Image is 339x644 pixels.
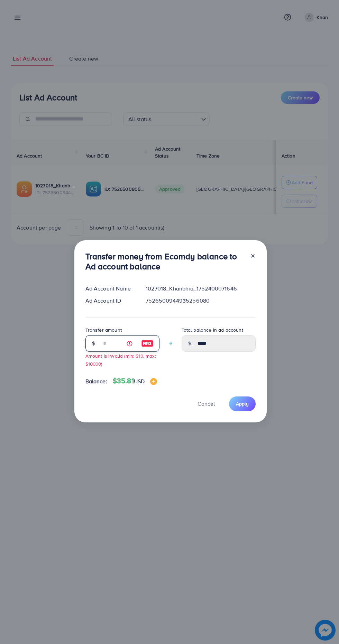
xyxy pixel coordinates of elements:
[85,327,122,333] label: Transfer amount
[150,378,157,385] img: image
[134,377,145,385] span: USD
[140,297,261,305] div: 7526500944935256080
[189,396,223,411] button: Cancel
[80,297,140,305] div: Ad Account ID
[229,396,256,411] button: Apply
[141,339,154,348] img: image
[182,327,243,333] label: Total balance in ad account
[80,285,140,293] div: Ad Account Name
[85,352,156,367] small: Amount is invalid (min: $10, max: $10000)
[85,377,107,385] span: Balance:
[140,285,261,293] div: 1027018_Khanbhia_1752400071646
[236,400,249,407] span: Apply
[113,377,157,385] h4: $35.81
[198,400,215,408] span: Cancel
[85,251,245,271] h3: Transfer money from Ecomdy balance to Ad account balance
